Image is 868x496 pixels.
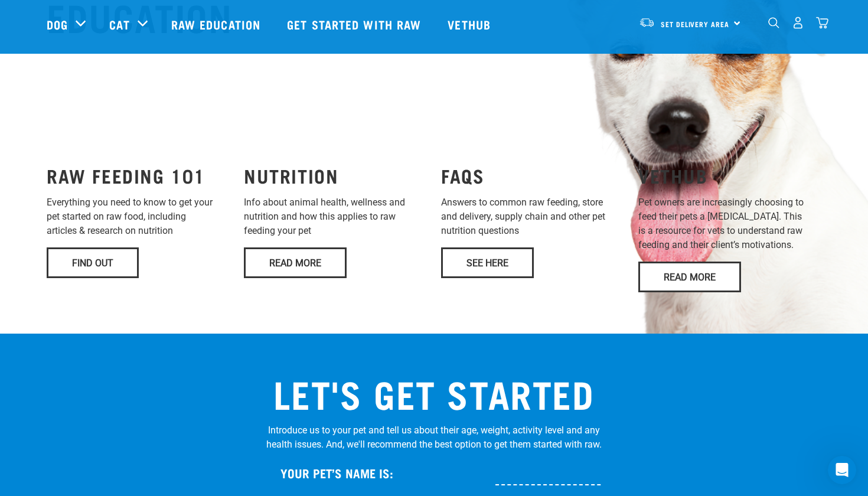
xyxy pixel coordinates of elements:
h3: NUTRITION [244,165,427,186]
a: Raw Education [159,1,275,48]
p: Info about animal health, wellness and nutrition and how this applies to raw feeding your pet [244,195,427,238]
img: van-moving.png [639,17,655,28]
p: Introduce us to your pet and tell us about their age, weight, activity level and any health issue... [266,423,602,452]
img: user.png [792,17,804,29]
iframe: Intercom live chat [828,456,856,484]
h4: Your Pet’s name is: [280,466,393,479]
h3: RAW FEEDING 101 [47,165,230,186]
h3: FAQS [441,165,624,186]
h3: VETHUB [638,165,821,186]
p: Everything you need to know to get your pet started on raw food, including articles & research on... [47,195,230,238]
h2: LET'S GET STARTED [266,371,602,414]
img: home-icon-1@2x.png [768,17,779,28]
a: See Here [441,247,534,278]
a: Read More [638,262,741,292]
a: Cat [109,15,129,33]
img: home-icon@2x.png [816,17,828,29]
a: Read More [244,247,347,278]
a: Vethub [436,1,505,48]
a: Get started with Raw [275,1,436,48]
a: Dog [47,15,68,33]
p: Pet owners are increasingly choosing to feed their pets a [MEDICAL_DATA]. This is a resource for ... [638,195,821,252]
a: Find Out [47,247,139,278]
span: Set Delivery Area [661,22,729,26]
p: Answers to common raw feeding, store and delivery, supply chain and other pet nutrition questions [441,195,624,238]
